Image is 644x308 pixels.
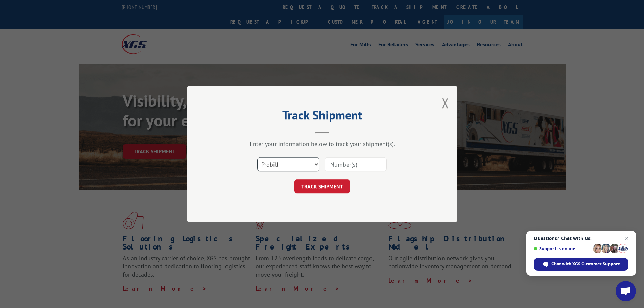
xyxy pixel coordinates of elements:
[534,236,628,241] span: Questions? Chat with us!
[551,261,620,267] span: Chat with XGS Customer Support
[616,281,636,301] div: Open chat
[294,179,350,193] button: TRACK SHIPMENT
[221,140,424,148] div: Enter your information below to track your shipment(s).
[623,234,631,242] span: Close chat
[442,94,449,112] button: Close modal
[534,258,628,271] div: Chat with XGS Customer Support
[325,157,387,171] input: Number(s)
[221,110,424,123] h2: Track Shipment
[534,246,591,251] span: Support is online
